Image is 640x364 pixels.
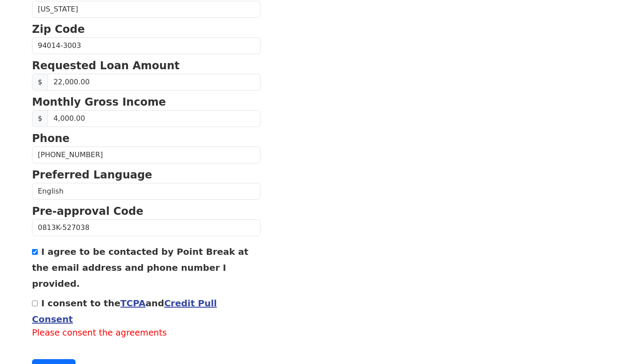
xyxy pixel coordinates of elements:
strong: Preferred Language [32,169,152,181]
label: I consent to the and [32,298,217,324]
input: Pre-approval Code [32,219,260,236]
strong: Phone [32,132,70,145]
strong: Pre-approval Code [32,205,144,218]
span: $ [32,110,48,127]
strong: Zip Code [32,23,85,36]
p: Monthly Gross Income [32,94,260,110]
label: I agree to be contacted by Point Break at the email address and phone number I provided. [32,246,248,289]
input: Monthly Gross Income [48,110,260,127]
span: $ [32,74,48,91]
label: Please consent the agreements [32,327,260,340]
input: Zip Code [32,37,260,54]
input: Requested Loan Amount [48,74,260,91]
a: TCPA [120,298,146,309]
input: Phone [32,146,260,163]
strong: Requested Loan Amount [32,59,180,72]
